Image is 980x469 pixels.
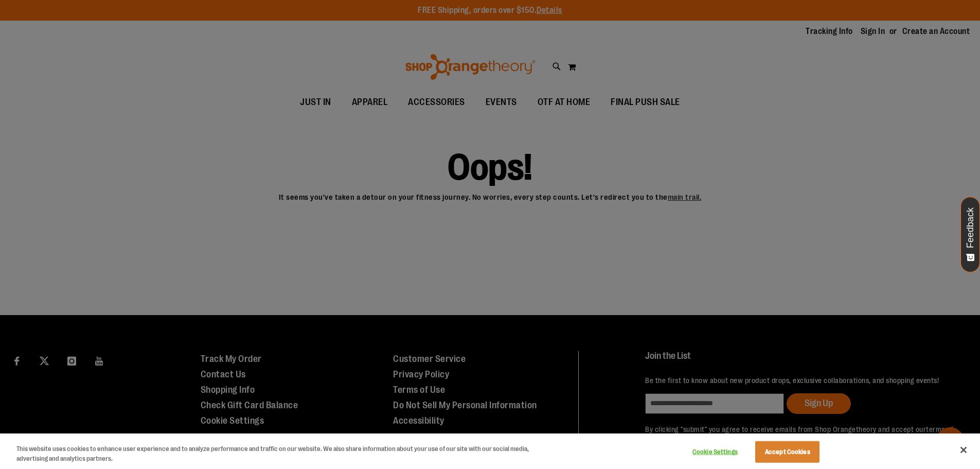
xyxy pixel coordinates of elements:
button: Close [952,439,975,461]
span: Feedback [966,207,975,248]
button: Cookie Settings [683,442,747,462]
button: Feedback - Show survey [960,197,980,272]
div: This website uses cookies to enhance user experience and to analyze performance and traffic on ou... [16,444,539,464]
button: Accept Cookies [755,441,819,463]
